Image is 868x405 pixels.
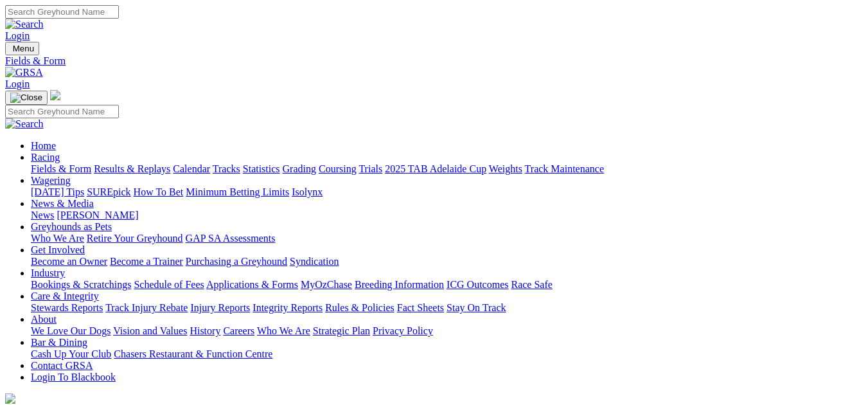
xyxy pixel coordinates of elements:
div: Greyhounds as Pets [31,233,863,244]
a: Wagering [31,175,71,186]
a: News & Media [31,198,94,209]
a: Strategic Plan [313,325,370,336]
a: Login To Blackbook [31,372,116,382]
a: Fields & Form [31,163,91,174]
button: Toggle navigation [5,91,48,105]
a: History [190,325,220,336]
span: Menu [13,44,34,53]
a: Greyhounds as Pets [31,221,112,232]
a: [DATE] Tips [31,186,84,197]
a: Chasers Restaurant & Function Centre [114,348,272,359]
a: Syndication [290,256,339,267]
img: Close [10,93,42,103]
a: Schedule of Fees [134,279,204,290]
img: logo-grsa-white.png [5,393,15,404]
a: ICG Outcomes [447,279,508,290]
a: Track Injury Rebate [105,302,188,313]
a: Contact GRSA [31,360,93,371]
a: Stay On Track [447,302,506,313]
a: Cash Up Your Club [31,348,111,359]
a: Home [31,140,56,151]
a: Isolynx [292,186,323,197]
a: Breeding Information [355,279,444,290]
a: Industry [31,267,65,278]
a: Weights [489,163,522,174]
a: Become a Trainer [110,256,183,267]
img: logo-grsa-white.png [50,90,60,100]
a: Careers [223,325,254,336]
div: Care & Integrity [31,302,863,314]
a: Login [5,30,30,41]
a: Coursing [319,163,357,174]
a: [PERSON_NAME] [57,210,138,221]
a: Applications & Forms [206,279,298,290]
a: Login [5,78,30,89]
a: Who We Are [31,233,84,244]
a: Racing [31,152,60,163]
img: Search [5,19,44,30]
a: MyOzChase [301,279,352,290]
a: Tracks [213,163,240,174]
div: Get Involved [31,256,863,267]
a: Rules & Policies [325,302,394,313]
div: Racing [31,163,863,175]
img: Search [5,118,44,130]
button: Toggle navigation [5,42,39,55]
a: Bookings & Scratchings [31,279,131,290]
a: Race Safe [511,279,552,290]
a: Get Involved [31,244,85,255]
a: About [31,314,57,325]
a: Minimum Betting Limits [186,186,289,197]
a: Vision and Values [113,325,187,336]
div: Bar & Dining [31,348,863,360]
a: Privacy Policy [373,325,433,336]
a: Purchasing a Greyhound [186,256,287,267]
a: Injury Reports [190,302,250,313]
a: Grading [283,163,316,174]
a: Stewards Reports [31,302,103,313]
a: How To Bet [134,186,184,197]
div: Wagering [31,186,863,198]
a: Statistics [243,163,280,174]
a: Fields & Form [5,55,863,67]
a: Trials [359,163,382,174]
div: About [31,325,863,337]
a: SUREpick [87,186,130,197]
a: News [31,210,54,221]
a: Who We Are [257,325,310,336]
img: GRSA [5,67,43,78]
a: Retire Your Greyhound [87,233,183,244]
a: Track Maintenance [525,163,604,174]
a: We Love Our Dogs [31,325,111,336]
a: Calendar [173,163,210,174]
input: Search [5,5,119,19]
a: Care & Integrity [31,291,99,301]
a: GAP SA Assessments [186,233,276,244]
div: News & Media [31,210,863,221]
div: Industry [31,279,863,291]
a: Fact Sheets [397,302,444,313]
input: Search [5,105,119,118]
a: 2025 TAB Adelaide Cup [385,163,486,174]
a: Results & Replays [94,163,170,174]
a: Bar & Dining [31,337,87,348]
a: Integrity Reports [252,302,323,313]
a: Become an Owner [31,256,107,267]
